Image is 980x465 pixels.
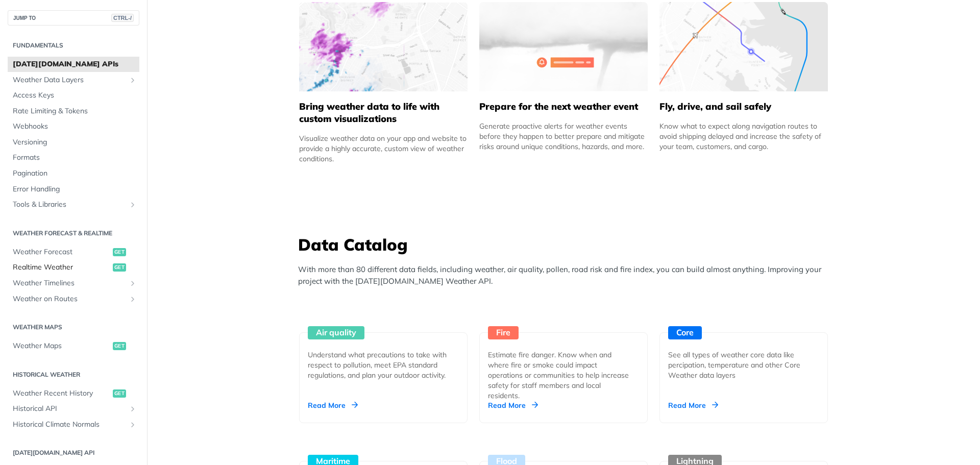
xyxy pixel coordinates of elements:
[8,417,139,432] a: Historical Climate NormalsShow subpages for Historical Climate Normals
[8,401,139,417] a: Historical APIShow subpages for Historical API
[8,291,139,307] a: Weather on RoutesShow subpages for Weather on Routes
[13,341,110,351] span: Weather Maps
[8,72,139,88] a: Weather Data LayersShow subpages for Weather Data Layers
[659,2,828,91] img: 994b3d6-mask-group-32x.svg
[488,350,631,401] div: Estimate fire danger. Know when and where fire or smoke could impact operations or communities to...
[13,200,126,210] span: Tools & Libraries
[13,420,126,430] span: Historical Climate Normals
[298,264,834,287] p: With more than 80 different data fields, including weather, air quality, pollen, road risk and fi...
[129,405,137,413] button: Show subpages for Historical API
[13,247,110,257] span: Weather Forecast
[8,57,139,72] a: [DATE][DOMAIN_NAME] APIs
[113,389,126,398] span: get
[13,262,110,273] span: Realtime Weather
[8,229,139,238] h2: Weather Forecast & realtime
[129,76,137,84] button: Show subpages for Weather Data Layers
[8,260,139,275] a: Realtime Weatherget
[668,350,811,380] div: See all types of weather core data like percipation, temperature and other Core Weather data layers
[13,294,126,304] span: Weather on Routes
[8,182,139,197] a: Error Handling
[479,2,648,91] img: 2c0a313-group-496-12x.svg
[8,104,139,119] a: Rate Limiting & Tokens
[113,248,126,256] span: get
[659,121,828,152] div: Know what to expect along navigation routes to avoid shipping delayed and increase the safety of ...
[13,278,126,288] span: Weather Timelines
[475,295,652,423] a: Fire Estimate fire danger. Know when and where fire or smoke could impact operations or communiti...
[129,201,137,209] button: Show subpages for Tools & Libraries
[8,386,139,401] a: Weather Recent Historyget
[129,421,137,429] button: Show subpages for Historical Climate Normals
[13,184,137,194] span: Error Handling
[479,121,648,152] div: Generate proactive alerts for weather events before they happen to better prepare and mitigate ri...
[8,276,139,291] a: Weather TimelinesShow subpages for Weather Timelines
[8,244,139,260] a: Weather Forecastget
[295,295,472,423] a: Air quality Understand what precautions to take with respect to pollution, meet EPA standard regu...
[668,326,702,339] div: Core
[13,137,137,148] span: Versioning
[8,150,139,165] a: Formats
[8,135,139,150] a: Versioning
[129,279,137,287] button: Show subpages for Weather Timelines
[8,166,139,181] a: Pagination
[13,153,137,163] span: Formats
[668,400,718,410] div: Read More
[298,233,834,256] h3: Data Catalog
[8,448,139,457] h2: [DATE][DOMAIN_NAME] API
[479,101,648,113] h5: Prepare for the next weather event
[8,88,139,103] a: Access Keys
[488,326,519,339] div: Fire
[308,326,364,339] div: Air quality
[13,106,137,116] span: Rate Limiting & Tokens
[13,388,110,399] span: Weather Recent History
[13,75,126,85] span: Weather Data Layers
[308,400,358,410] div: Read More
[299,133,468,164] div: Visualize weather data on your app and website to provide a highly accurate, custom view of weath...
[129,295,137,303] button: Show subpages for Weather on Routes
[308,350,451,380] div: Understand what precautions to take with respect to pollution, meet EPA standard regulations, and...
[299,2,468,91] img: 4463876-group-4982x.svg
[13,59,137,69] span: [DATE][DOMAIN_NAME] APIs
[8,197,139,212] a: Tools & LibrariesShow subpages for Tools & Libraries
[8,10,139,26] button: JUMP TOCTRL-/
[13,121,137,132] span: Webhooks
[111,14,134,22] span: CTRL-/
[8,323,139,332] h2: Weather Maps
[299,101,468,125] h5: Bring weather data to life with custom visualizations
[113,263,126,272] span: get
[659,101,828,113] h5: Fly, drive, and sail safely
[8,370,139,379] h2: Historical Weather
[13,90,137,101] span: Access Keys
[8,119,139,134] a: Webhooks
[8,338,139,354] a: Weather Mapsget
[13,168,137,179] span: Pagination
[488,400,538,410] div: Read More
[8,41,139,50] h2: Fundamentals
[13,404,126,414] span: Historical API
[655,295,832,423] a: Core See all types of weather core data like percipation, temperature and other Core Weather data...
[113,342,126,350] span: get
